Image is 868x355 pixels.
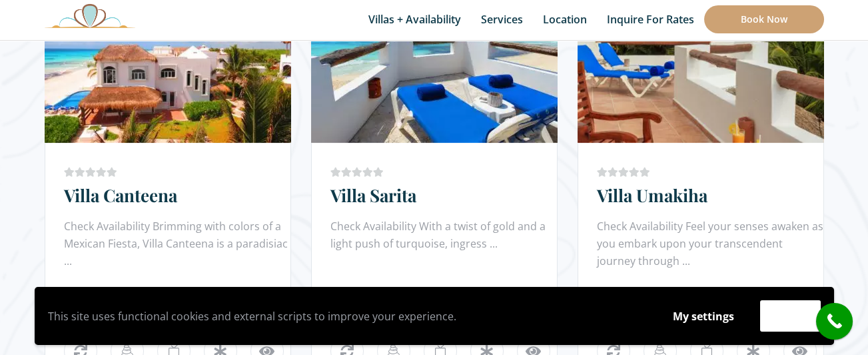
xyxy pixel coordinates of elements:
[64,218,290,271] div: Check Availability Brimming with colors of a Mexican Fiesta, Villa Canteena is a paradisiac ...
[704,5,824,33] a: Book Now
[819,306,849,336] i: call
[64,184,177,207] a: Villa Canteena
[330,184,416,207] a: Villa Sarita
[45,3,135,28] img: Awesome Logo
[330,218,557,271] div: Check Availability With a twist of gold and a light push of turquoise, ingress ...
[660,301,747,332] button: My settings
[597,218,823,271] div: Check Availability Feel your senses awaken as you embark upon your transcendent journey through ...
[760,300,821,332] button: Accept
[816,303,853,340] a: call
[597,184,707,207] a: Villa Umakiha
[48,306,647,326] p: This site uses functional cookies and external scripts to improve your experience.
